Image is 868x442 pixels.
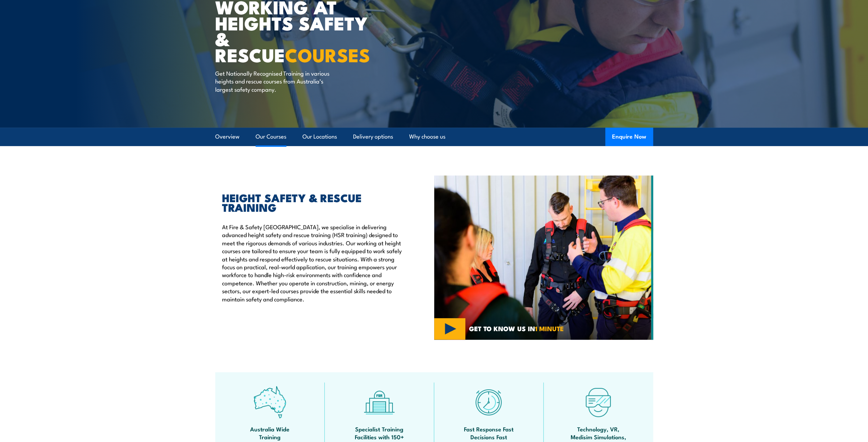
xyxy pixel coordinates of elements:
a: Our Locations [302,128,337,146]
img: auswide-icon [254,386,286,418]
span: GET TO KNOW US IN [469,325,564,331]
img: tech-icon [582,386,614,418]
img: Fire & Safety Australia offer working at heights courses and training [434,175,653,340]
strong: 1 MINUTE [535,323,564,333]
p: At Fire & Safety [GEOGRAPHIC_DATA], we specialise in delivering advanced height safety and rescue... [222,223,403,303]
p: Get Nationally Recognised Training in various heights and rescue courses from Australia’s largest... [215,69,340,93]
a: Why choose us [409,128,445,146]
img: fast-icon [472,386,505,418]
a: Delivery options [353,128,393,146]
h2: HEIGHT SAFETY & RESCUE TRAINING [222,193,403,212]
button: Enquire Now [605,128,653,146]
a: Our Courses [256,128,286,146]
img: facilities-icon [363,386,396,418]
strong: COURSES [285,40,370,68]
a: Overview [215,128,239,146]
